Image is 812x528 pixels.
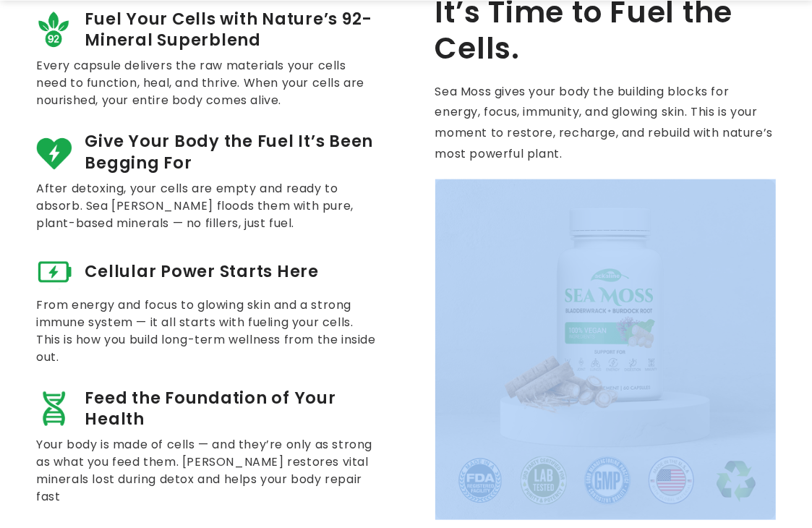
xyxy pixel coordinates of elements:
[85,131,377,174] span: Give Your Body the Fuel It’s Been Begging For
[85,9,377,51] span: Fuel Your Cells with Nature’s 92-Mineral Superblend
[36,391,72,427] img: foundation.png
[36,57,377,109] p: Every capsule delivers the raw materials your cells need to function, heal, and thrive. When your...
[435,82,777,165] p: Sea Moss gives your body the building blocks for energy, focus, immunity, and glowing skin. This ...
[36,180,377,232] p: After detoxing, your cells are empty and ready to absorb. Sea [PERSON_NAME] floods them with pure...
[85,388,377,430] span: Feed the Foundation of Your Health
[36,297,377,366] p: From energy and focus to glowing skin and a strong immune system — it all starts with fueling you...
[36,254,72,290] img: Cellular_power.png
[36,12,72,48] img: 92_minerals_0af21d8c-fe1a-43ec-98b6-8e1103ae452c.png
[36,135,72,171] img: fuel.png
[85,261,320,282] span: Cellular Power Starts Here
[36,436,377,506] p: Your body is made of cells — and they’re only as strong as what you feed them. [PERSON_NAME] rest...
